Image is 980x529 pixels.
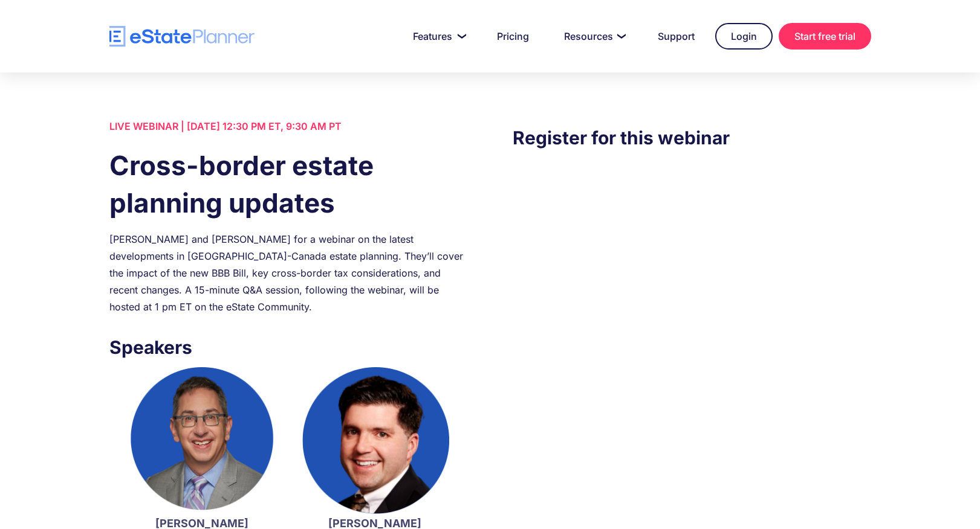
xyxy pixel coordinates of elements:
h3: Register for this webinar [513,124,871,152]
a: Resources [550,24,637,48]
a: Features [398,24,476,48]
a: Login [715,23,773,50]
a: Start free trial [779,23,871,50]
h1: Cross-border estate planning updates [109,147,467,222]
a: home [109,26,255,47]
a: Support [643,24,709,48]
a: Pricing [482,24,544,48]
div: [PERSON_NAME] and [PERSON_NAME] for a webinar on the latest developments in [GEOGRAPHIC_DATA]-Can... [109,231,467,315]
h3: Speakers [109,333,467,361]
div: LIVE WEBINAR | [DATE] 12:30 PM ET, 9:30 AM PT [109,118,467,135]
iframe: Form 0 [513,176,871,266]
